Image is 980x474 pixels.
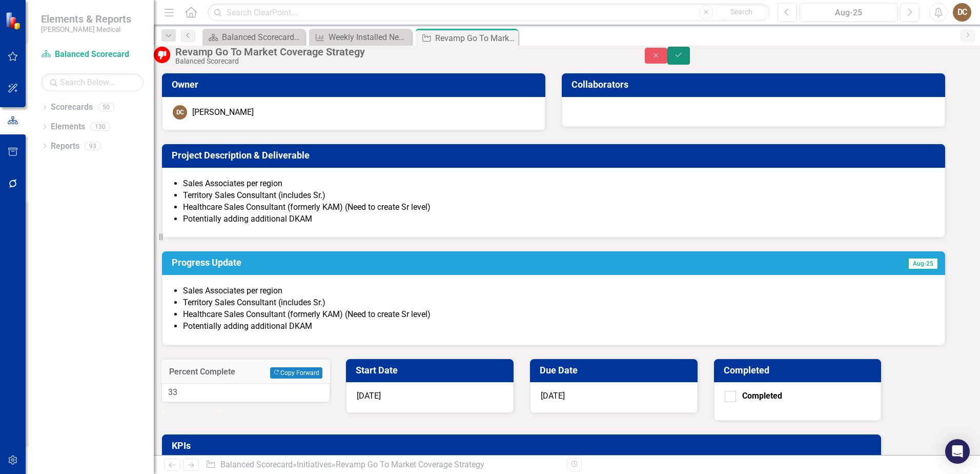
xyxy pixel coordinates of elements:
div: Aug-25 [803,7,894,19]
div: 50 [98,103,114,112]
button: Search [716,5,767,19]
div: Open Intercom Messenger [945,439,970,464]
div: Revamp Go To Market Coverage Strategy [336,460,484,469]
li: Healthcare Sales Consultant (formerly KAM) (Need to create Sr level) [183,309,934,321]
span: Search [730,8,752,16]
input: Search Below... [41,73,144,91]
a: Scorecards [51,102,93,113]
li: Territory Sales Consultant (includes Sr.) [183,190,934,202]
div: Weekly Installed New Account Sales (YTD) [329,31,409,44]
h3: Project Description & Deliverable [172,150,939,161]
div: Completed [742,390,782,402]
span: [DATE] [357,391,381,401]
div: [PERSON_NAME] [192,107,254,118]
li: Sales Associates per region [183,178,934,190]
div: Balanced Scorecard [175,57,624,65]
input: Search ClearPoint... [208,4,770,22]
span: Elements & Reports [41,13,131,25]
a: Reports [51,141,79,152]
a: Elements [51,121,85,133]
a: Balanced Scorecard Welcome Page [205,31,302,44]
span: [DATE] [541,391,565,401]
img: ClearPoint Strategy [5,12,23,30]
a: Weekly Installed New Account Sales (YTD) [312,31,409,44]
button: Copy Forward [270,367,322,379]
li: Potentially adding additional DKAM [183,321,934,332]
div: 93 [85,142,101,150]
div: Revamp Go To Market Coverage Strategy [435,32,516,45]
div: Revamp Go To Market Coverage Strategy [175,46,624,57]
h3: Owner [172,80,539,90]
li: Territory Sales Consultant (includes Sr.) [183,297,934,309]
small: [PERSON_NAME] Medical [41,25,131,33]
li: Sales Associates per region [183,285,934,297]
h3: KPIs [172,441,875,451]
span: Aug-25 [907,258,938,269]
h3: Percent Complete [169,367,255,377]
button: DC [953,3,971,22]
li: Healthcare Sales Consultant (formerly KAM) (Need to create Sr level) [183,202,934,213]
div: Balanced Scorecard Welcome Page [222,31,302,44]
div: DC [173,105,187,120]
li: Potentially adding additional DKAM [183,213,934,225]
a: Initiatives [297,460,332,469]
div: » » [206,459,559,471]
div: 130 [90,123,110,131]
h3: Completed [724,365,875,376]
a: Balanced Scorecard [220,460,293,469]
a: Balanced Scorecard [41,49,144,61]
h3: Due Date [540,365,691,376]
h3: Start Date [356,365,507,376]
h3: Collaborators [571,80,939,90]
button: Aug-25 [800,3,897,22]
h3: Progress Update [172,258,696,268]
img: Below Target [154,47,170,63]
